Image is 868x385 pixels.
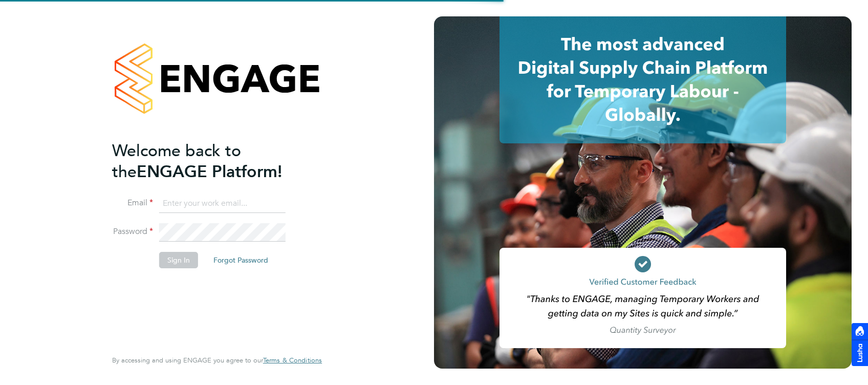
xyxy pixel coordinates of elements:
[112,141,241,182] span: Welcome back to the
[205,252,276,268] button: Forgot Password
[112,198,153,208] label: Email
[159,252,198,268] button: Sign In
[263,356,322,365] a: Terms & Conditions
[159,195,286,213] input: Enter your work email...
[112,140,312,182] h2: ENGAGE Platform!
[112,356,322,365] span: By accessing and using ENGAGE you agree to our
[112,226,153,237] label: Password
